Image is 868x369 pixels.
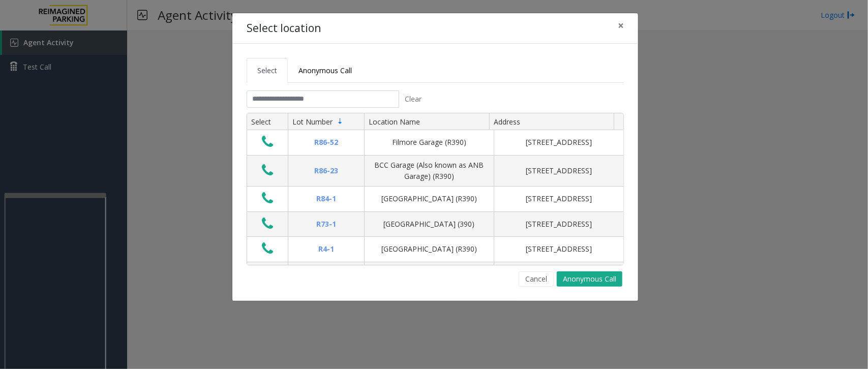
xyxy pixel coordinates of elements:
span: Select [257,66,277,75]
div: [STREET_ADDRESS] [500,137,617,148]
button: Anonymous Call [557,271,622,287]
span: Lot Number [292,117,333,127]
div: Filmore Garage (R390) [371,137,488,148]
div: [STREET_ADDRESS] [500,165,617,176]
th: Select [247,113,288,131]
span: × [618,18,624,33]
div: R86-23 [294,165,358,176]
div: BCC Garage (Also known as ANB Garage) (R390) [371,160,488,182]
div: R86-52 [294,137,358,148]
button: Cancel [519,271,554,287]
ul: Tabs [247,58,624,83]
div: [STREET_ADDRESS] [500,219,617,230]
span: Address [494,117,520,127]
span: Location Name [369,117,420,127]
button: Close [611,13,631,38]
div: Data table [247,113,623,265]
div: [STREET_ADDRESS] [500,243,617,255]
span: Anonymous Call [298,66,352,75]
div: R4-1 [294,243,358,255]
h4: Select location [247,20,321,37]
span: Sortable [336,117,344,126]
div: [GEOGRAPHIC_DATA] (390) [371,219,488,230]
button: Clear [399,90,428,108]
div: [STREET_ADDRESS] [500,193,617,204]
div: R84-1 [294,193,358,204]
div: [GEOGRAPHIC_DATA] (R390) [371,193,488,204]
div: R73-1 [294,219,358,230]
div: [GEOGRAPHIC_DATA] (R390) [371,243,488,255]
